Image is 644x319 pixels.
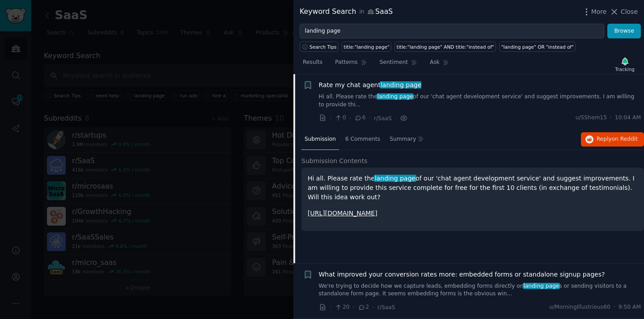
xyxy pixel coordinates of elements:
span: · [614,303,615,311]
button: Browse [607,24,641,39]
span: · [610,114,612,122]
a: We're trying to decide how we capture leads, embedding forms directly onlanding pages or sending ... [319,282,641,298]
button: Tracking [612,55,638,74]
a: title:"landing page" [342,42,391,52]
span: landing page [377,93,414,100]
button: Search Tips [300,42,339,52]
span: in [359,8,364,16]
span: Rate my chat agent [319,80,422,90]
a: [URL][DOMAIN_NAME] [308,210,377,217]
span: Ask [430,59,440,67]
span: 20 [335,303,349,311]
span: Sentiment [380,59,408,67]
span: · [395,113,397,123]
a: title:"landing page" AND title:"instead of" [394,42,496,52]
span: u/SShem15 [576,114,607,122]
span: · [372,302,374,312]
span: landing page [374,175,416,182]
a: Patterns [332,55,370,74]
div: "landing page" OR "instead of" [501,44,574,50]
button: Close [610,7,638,17]
a: Ask [427,55,452,74]
div: title:"landing page" AND title:"instead of" [397,44,494,50]
span: 6 [354,114,365,122]
span: u/MorningIllustrious60 [549,303,610,311]
a: Hi all. Please rate thelanding pageof our 'chat agent development service' and suggest improvemen... [319,93,641,109]
span: · [369,113,371,123]
span: 0 [335,114,346,122]
div: Keyword Search SaaS [300,6,393,17]
span: 9:50 AM [619,303,641,311]
span: · [353,302,355,312]
span: Submission [305,135,336,143]
span: · [330,113,331,123]
span: Close [621,7,638,17]
span: · [349,113,351,123]
span: Search Tips [309,44,337,50]
span: Submission Contents [301,156,368,166]
button: More [582,7,607,17]
span: Reply [597,135,638,143]
span: Summary [390,135,416,143]
a: What improved your conversion rates more: embedded forms or standalone signup pages? [319,270,605,279]
p: Hi all. Please rate the of our 'chat agent development service' and suggest improvements. I am wi... [308,174,638,202]
span: Patterns [335,59,357,67]
span: r/SaaS [374,115,392,122]
a: Rate my chat agentlanding page [319,80,422,90]
button: Replyon Reddit [581,132,644,147]
a: Sentiment [377,55,420,74]
span: · [330,302,331,312]
a: "landing page" OR "instead of" [499,42,576,52]
span: More [591,7,607,17]
div: title:"landing page" [344,44,390,50]
span: on Reddit [612,136,638,142]
div: Tracking [615,66,635,72]
span: 2 [358,303,369,311]
a: Results [300,55,326,74]
span: landing page [380,81,422,88]
span: Results [303,59,322,67]
span: landing page [523,283,560,289]
input: Try a keyword related to your business [300,24,604,39]
span: r/SaaS [377,304,395,311]
span: 10:04 AM [615,114,641,122]
span: 6 Comments [345,135,380,143]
